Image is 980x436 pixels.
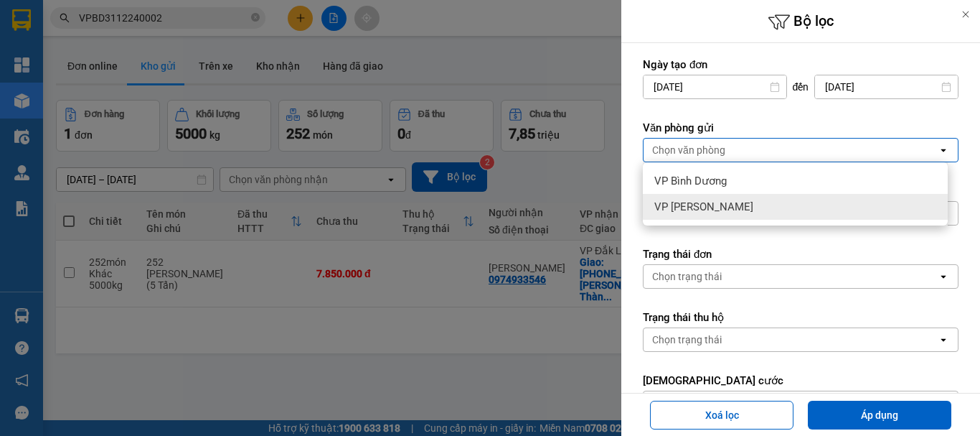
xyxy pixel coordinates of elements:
[643,374,958,388] label: [DEMOGRAPHIC_DATA] cước
[643,310,958,325] label: Trạng thái thu hộ
[643,162,948,226] ul: Menu
[652,333,722,347] div: Chọn trạng thái
[654,200,753,214] span: VP [PERSON_NAME]
[652,143,725,157] div: Chọn văn phòng
[643,57,958,72] label: Ngày tạo đơn
[643,247,958,261] label: Trạng thái đơn
[650,401,793,430] button: Xoá lọc
[808,401,951,430] button: Áp dụng
[643,121,958,135] label: Văn phòng gửi
[644,75,786,98] input: Select a date.
[938,271,949,282] svg: open
[815,75,958,98] input: Select a date.
[793,80,809,94] span: đến
[621,11,980,33] h6: Bộ lọc
[938,144,949,156] svg: open
[938,334,949,345] svg: open
[652,269,722,284] div: Chọn trạng thái
[654,174,727,188] span: VP Bình Dương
